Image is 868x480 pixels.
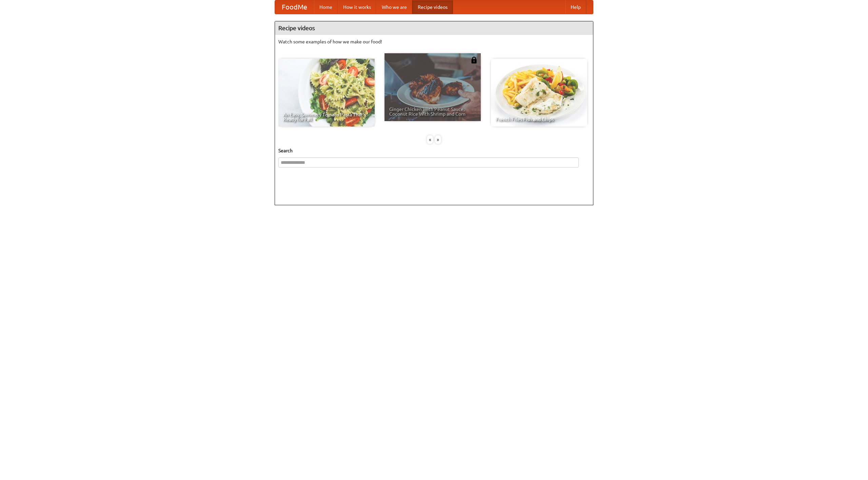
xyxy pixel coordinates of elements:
[376,0,412,14] a: Who we are
[491,59,587,127] a: French Fries Fish and Chips
[427,135,433,144] div: «
[565,0,586,14] a: Help
[275,21,593,35] h4: Recipe videos
[275,0,314,14] a: FoodMe
[278,147,590,154] h5: Search
[278,59,375,127] a: An Easy, Summery Tomato Pasta That's Ready for Fall
[314,0,338,14] a: Home
[412,0,453,14] a: Recipe videos
[471,57,477,63] img: 483408.png
[338,0,376,14] a: How it works
[278,38,590,45] p: Watch some examples of how we make our food!
[496,117,583,122] span: French Fries Fish and Chips
[283,112,370,122] span: An Easy, Summery Tomato Pasta That's Ready for Fall
[435,135,441,144] div: »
